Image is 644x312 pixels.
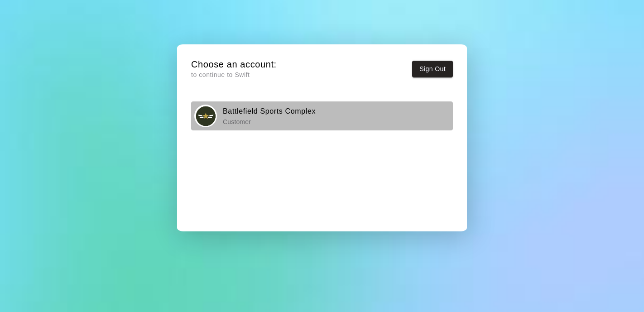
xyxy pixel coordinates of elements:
h6: Battlefield Sports Complex [223,106,316,117]
p: to continue to Swift [191,70,277,80]
button: Sign Out [412,61,453,77]
img: Battlefield Sports Complex [194,105,217,127]
h5: Choose an account: [191,58,277,71]
p: Customer [223,117,316,126]
button: Battlefield Sports ComplexBattlefield Sports Complex Customer [191,101,453,130]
